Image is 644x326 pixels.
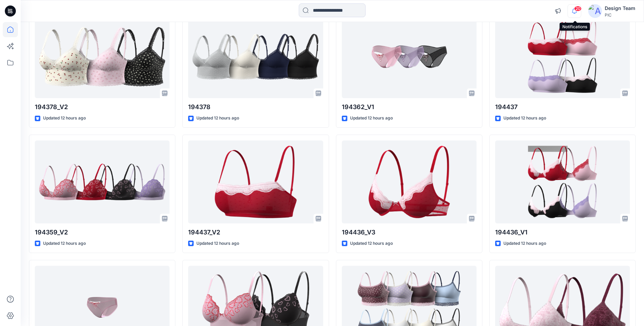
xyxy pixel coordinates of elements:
[495,15,630,98] a: 194437
[35,140,170,223] a: 194359_V2
[342,140,477,223] a: 194436_V3
[342,15,477,98] a: 194362_V1
[342,228,477,237] p: 194436_V3
[588,4,602,18] img: avatar
[605,4,635,12] div: Design Team
[342,102,477,112] p: 194362_V1
[350,240,393,247] p: Updated 12 hours ago
[43,240,86,247] p: Updated 12 hours ago
[503,240,546,247] p: Updated 12 hours ago
[35,228,170,237] p: 194359_V2
[43,115,86,122] p: Updated 12 hours ago
[503,115,546,122] p: Updated 12 hours ago
[350,115,393,122] p: Updated 12 hours ago
[495,102,630,112] p: 194437
[35,102,170,112] p: 194378_V2
[188,140,323,223] a: 194437_V2
[188,102,323,112] p: 194378
[605,12,635,18] div: PIC
[188,15,323,98] a: 194378
[188,228,323,237] p: 194437_V2
[495,140,630,223] a: 194436_V1
[196,115,239,122] p: Updated 12 hours ago
[35,15,170,98] a: 194378_V2
[196,240,239,247] p: Updated 12 hours ago
[495,228,630,237] p: 194436_V1
[574,6,582,11] span: 20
